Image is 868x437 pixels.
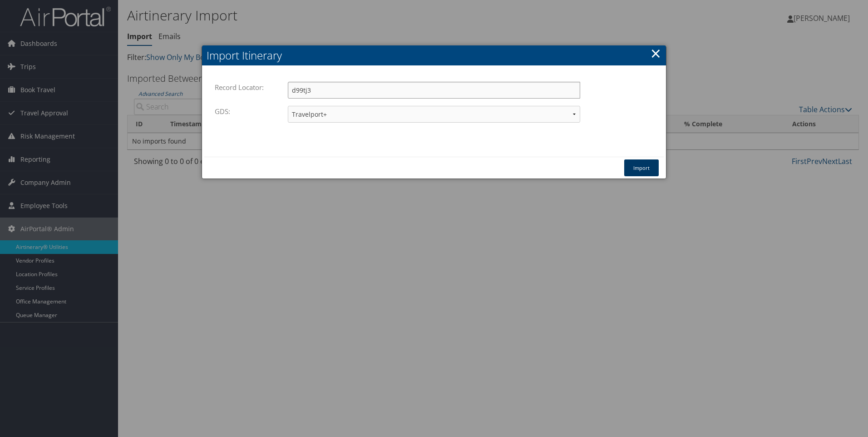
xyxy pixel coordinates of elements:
h2: Import Itinerary [202,45,666,65]
a: × [651,44,661,62]
label: Record Locator: [215,79,268,96]
button: Import [624,159,659,176]
input: Enter the Record Locator [288,82,580,99]
label: GDS: [215,103,235,120]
